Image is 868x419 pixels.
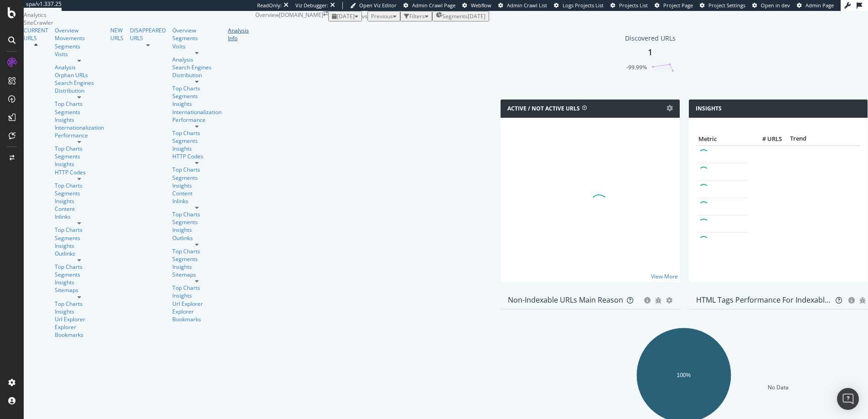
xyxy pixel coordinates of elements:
a: Insights [172,292,222,299]
div: Insights [55,197,104,205]
a: Admin Crawl List [498,2,547,9]
div: Analysis [55,63,104,71]
a: Insights [55,308,104,315]
div: Open Intercom Messenger [837,388,859,410]
a: Segments [55,234,104,242]
a: Admin Page [797,2,834,9]
div: No Data [768,383,789,391]
a: Movements [55,34,104,42]
a: View More [651,272,678,280]
div: Distribution [172,71,222,79]
div: CURRENT URLS [24,26,48,42]
div: Insights [172,182,222,189]
div: Top Charts [55,300,104,308]
a: Insights [55,160,104,168]
div: HTTP Codes [172,152,222,160]
a: HTTP Codes [55,168,104,176]
a: Webflow [462,2,491,9]
a: Url Explorer [172,300,222,308]
a: Segments [55,152,104,160]
div: bug [655,297,661,304]
a: Url Explorer [55,315,104,323]
button: Previous [367,11,400,21]
div: Internationalization [172,108,222,116]
a: Overview [55,26,104,34]
div: ReadOnly: [257,2,282,9]
div: gear [666,297,672,304]
a: Inlinks [172,197,222,205]
a: Segments [172,255,222,263]
a: Visits [172,42,222,50]
a: Top Charts [55,263,104,271]
a: Segments [55,271,104,278]
div: Content [172,189,222,197]
a: Performance [172,116,222,124]
div: 1 [648,47,652,58]
div: Discovered URLs [625,34,676,43]
a: Segments [55,189,104,197]
div: Insights [172,100,222,108]
a: Segments [172,137,222,145]
div: Top Charts [172,247,222,255]
a: Segments [172,34,222,42]
div: Insights [55,278,104,286]
a: Top Charts [172,129,222,137]
div: DISAPPEARED URLS [130,26,166,42]
a: Inlinks [55,213,104,220]
div: Filters [409,12,425,20]
a: Insights [172,226,222,234]
div: Content [55,205,104,213]
span: Segments [442,12,468,20]
div: Explorer Bookmarks [55,323,104,339]
div: Top Charts [172,84,222,92]
span: Project Settings [708,2,745,9]
div: Overview [255,11,279,19]
a: Performance [55,131,104,139]
span: 2025 Sep. 11th [337,12,355,20]
a: Insights [55,116,104,124]
a: Internationalization [55,124,104,131]
div: Analytics [24,11,255,19]
div: circle-info [848,297,855,304]
button: Segments[DATE] [432,11,489,21]
span: Admin Crawl List [507,2,547,9]
div: Insights [172,263,222,271]
span: Logs Projects List [563,2,604,9]
a: Top Charts [55,226,104,234]
span: Webflow [471,2,491,9]
div: -99.99% [626,63,647,71]
a: Outlinks [55,250,104,257]
a: Admin Crawl Page [403,2,455,9]
div: Insights [55,242,104,250]
span: Project Page [663,2,693,9]
div: Insights [172,145,222,152]
button: [DATE] [328,11,362,21]
a: Segments [172,174,222,182]
a: Project Settings [700,2,745,9]
button: Filters [400,11,432,21]
div: HTML Tags Performance for Indexable URLs [696,295,832,304]
div: Search Engines [172,63,212,71]
div: Top Charts [55,182,104,189]
a: Sitemaps [172,271,222,278]
a: Distribution [55,87,104,94]
a: Orphan URLs [55,71,104,79]
span: Open in dev [761,2,790,9]
div: SiteCrawler [24,19,255,26]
